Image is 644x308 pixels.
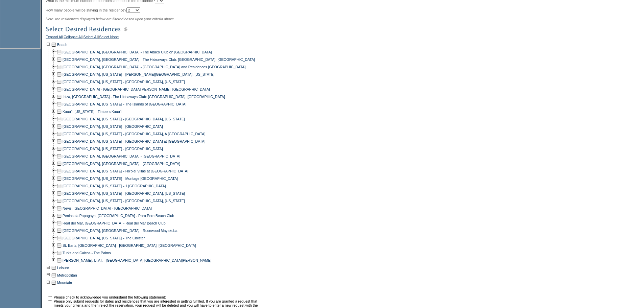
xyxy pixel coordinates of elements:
a: Kaua'i, [US_STATE] - Timbers Kaua'i [63,110,121,114]
a: [GEOGRAPHIC_DATA], [US_STATE] - The Cloister [63,236,145,240]
a: Turks and Caicos - The Palms [63,251,111,255]
a: [GEOGRAPHIC_DATA] - [GEOGRAPHIC_DATA][PERSON_NAME], [GEOGRAPHIC_DATA] [63,87,210,91]
a: Ibiza, [GEOGRAPHIC_DATA] - The Hideaways Club: [GEOGRAPHIC_DATA], [GEOGRAPHIC_DATA] [63,95,225,99]
a: Expand All [46,35,63,41]
a: [GEOGRAPHIC_DATA], [US_STATE] - [GEOGRAPHIC_DATA], [US_STATE] [63,80,185,84]
a: Mountain [57,281,72,285]
a: [GEOGRAPHIC_DATA], [US_STATE] - Ho'olei Villas at [GEOGRAPHIC_DATA] [63,169,188,173]
a: [GEOGRAPHIC_DATA], [GEOGRAPHIC_DATA] - Rosewood Mayakoba [63,229,177,233]
a: [PERSON_NAME], B.V.I. - [GEOGRAPHIC_DATA] [GEOGRAPHIC_DATA][PERSON_NAME] [63,258,212,262]
a: Nevis, [GEOGRAPHIC_DATA] - [GEOGRAPHIC_DATA] [63,206,152,210]
a: [GEOGRAPHIC_DATA], [US_STATE] - [GEOGRAPHIC_DATA] at [GEOGRAPHIC_DATA] [63,139,205,143]
a: [GEOGRAPHIC_DATA], [GEOGRAPHIC_DATA] - [GEOGRAPHIC_DATA] and Residences [GEOGRAPHIC_DATA] [63,65,245,69]
a: [GEOGRAPHIC_DATA], [US_STATE] - 1 [GEOGRAPHIC_DATA] [63,184,166,188]
a: Real del Mar, [GEOGRAPHIC_DATA] - Real del Mar Beach Club [63,221,166,225]
a: [GEOGRAPHIC_DATA], [GEOGRAPHIC_DATA] - The Hideaways Club: [GEOGRAPHIC_DATA], [GEOGRAPHIC_DATA] [63,57,255,62]
a: Collapse All [64,35,82,41]
a: [GEOGRAPHIC_DATA], [US_STATE] - [GEOGRAPHIC_DATA], [US_STATE] [63,191,185,195]
a: [GEOGRAPHIC_DATA], [GEOGRAPHIC_DATA] - [GEOGRAPHIC_DATA] [63,162,180,166]
a: Metropolitan [57,273,77,277]
a: Peninsula Papagayo, [GEOGRAPHIC_DATA] - Poro Poro Beach Club [63,214,174,218]
span: Note: the residences displayed below are filtered based upon your criteria above [46,17,174,21]
a: Leisure [57,266,69,270]
a: [GEOGRAPHIC_DATA], [US_STATE] - [GEOGRAPHIC_DATA], [US_STATE] [63,199,185,203]
a: Select All [84,35,98,41]
a: [GEOGRAPHIC_DATA], [US_STATE] - [GEOGRAPHIC_DATA] [63,147,163,151]
div: | | | [46,35,260,41]
a: [GEOGRAPHIC_DATA], [GEOGRAPHIC_DATA] - The Abaco Club on [GEOGRAPHIC_DATA] [63,50,212,54]
a: [GEOGRAPHIC_DATA], [US_STATE] - The Islands of [GEOGRAPHIC_DATA] [63,102,186,106]
a: [GEOGRAPHIC_DATA], [US_STATE] - Montage [GEOGRAPHIC_DATA] [63,176,178,181]
a: [GEOGRAPHIC_DATA], [US_STATE] - [GEOGRAPHIC_DATA], A [GEOGRAPHIC_DATA] [63,132,205,136]
a: [GEOGRAPHIC_DATA], [US_STATE] - [GEOGRAPHIC_DATA] [63,124,163,128]
a: [GEOGRAPHIC_DATA], [GEOGRAPHIC_DATA] - [GEOGRAPHIC_DATA] [63,154,180,158]
a: [GEOGRAPHIC_DATA], [US_STATE] - [GEOGRAPHIC_DATA], [US_STATE] [63,117,185,121]
a: Select None [99,35,119,41]
a: Beach [57,43,67,47]
a: St. Barts, [GEOGRAPHIC_DATA] - [GEOGRAPHIC_DATA], [GEOGRAPHIC_DATA] [63,243,196,247]
a: [GEOGRAPHIC_DATA], [US_STATE] - [PERSON_NAME][GEOGRAPHIC_DATA], [US_STATE] [63,72,215,76]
